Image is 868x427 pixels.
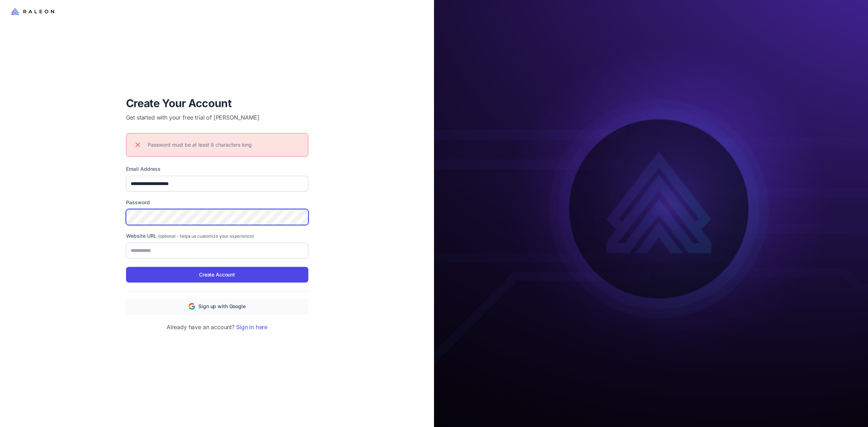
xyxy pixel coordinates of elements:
[199,271,235,279] span: Create Account
[198,302,245,310] span: Sign up with Google
[126,165,308,173] label: Email Address
[126,323,308,331] p: Already have an account?
[126,299,308,314] button: Sign up with Google
[126,267,308,283] button: Create Account
[236,323,267,331] a: Sign in here
[126,199,308,206] label: Password
[126,232,308,240] label: Website URL
[126,113,308,122] p: Get started with your free trial of [PERSON_NAME]
[148,141,252,149] div: Password must be at least 8 characters long
[158,233,254,239] span: (optional - helps us customize your experience)
[126,96,308,110] h1: Create Your Account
